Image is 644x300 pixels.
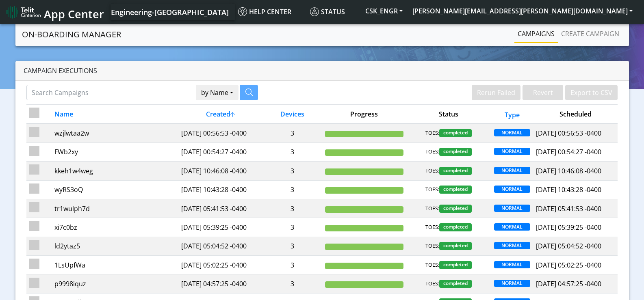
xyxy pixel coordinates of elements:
[425,280,439,288] span: TOES:
[263,256,322,274] td: 3
[425,242,439,250] span: TOES:
[536,166,601,175] span: [DATE] 10:46:08 -0400
[536,223,601,232] span: [DATE] 05:39:25 -0400
[558,26,622,42] a: Create campaign
[263,142,322,161] td: 3
[491,105,533,124] th: Type
[360,4,408,18] button: CSK_ENGR
[263,180,322,199] td: 3
[178,256,263,274] td: [DATE] 05:02:25 -0400
[494,223,531,231] span: NORMAL
[263,162,322,180] td: 3
[494,167,531,174] span: NORMAL
[494,242,531,249] span: NORMAL
[425,148,439,156] span: TOES:
[494,129,531,136] span: NORMAL
[494,148,531,155] span: NORMAL
[536,261,601,270] span: [DATE] 05:02:25 -0400
[439,261,472,269] span: completed
[178,180,263,199] td: [DATE] 10:43:28 -0400
[494,280,531,287] span: NORMAL
[178,123,263,142] td: [DATE] 00:56:53 -0400
[472,85,520,100] button: Rerun Failed
[439,167,472,175] span: completed
[514,26,558,42] a: Campaigns
[439,186,472,194] span: completed
[406,105,491,124] th: Status
[54,279,176,289] div: p9998iquz
[439,129,472,137] span: completed
[54,185,176,194] div: wyRS3oQ
[425,223,439,231] span: TOES:
[178,237,263,255] td: [DATE] 05:04:52 -0400
[178,199,263,218] td: [DATE] 05:41:53 -0400
[533,105,618,124] th: Scheduled
[425,205,439,213] span: TOES:
[425,167,439,175] span: TOES:
[439,242,472,250] span: completed
[196,85,239,100] button: by Name
[536,242,601,250] span: [DATE] 05:04:52 -0400
[178,142,263,161] td: [DATE] 00:54:27 -0400
[439,205,472,213] span: completed
[238,7,291,16] span: Help center
[322,105,406,124] th: Progress
[408,4,637,18] button: [PERSON_NAME][EMAIL_ADDRESS][PERSON_NAME][DOMAIN_NAME]
[7,3,103,21] a: App Center
[494,186,531,193] span: NORMAL
[494,261,531,268] span: NORMAL
[263,218,322,237] td: 3
[54,204,176,214] div: tr1wulph7d
[439,148,472,156] span: completed
[536,185,601,194] span: [DATE] 10:43:28 -0400
[178,274,263,293] td: [DATE] 04:57:25 -0400
[439,280,472,288] span: completed
[425,186,439,194] span: TOES:
[7,6,41,19] img: logo-telit-cinterion-gw-new.png
[263,105,322,124] th: Devices
[52,105,178,124] th: Name
[178,162,263,180] td: [DATE] 10:46:08 -0400
[54,128,176,138] div: wzjlwtaa2w
[235,4,307,20] a: Help center
[54,260,176,270] div: 1LsUpfWa
[425,129,439,137] span: TOES:
[536,279,601,288] span: [DATE] 04:57:25 -0400
[307,4,360,20] a: Status
[15,61,629,81] div: Campaign Executions
[111,7,229,17] span: Engineering-[GEOGRAPHIC_DATA]
[425,261,439,269] span: TOES:
[263,237,322,255] td: 3
[494,205,531,212] span: NORMAL
[263,199,322,218] td: 3
[178,218,263,237] td: [DATE] 05:39:25 -0400
[22,26,121,43] a: On-Boarding Manager
[111,4,228,20] a: Your current platform instance
[26,85,194,100] input: Search Campaigns
[44,6,104,22] span: App Center
[536,129,601,138] span: [DATE] 00:56:53 -0400
[178,105,263,124] th: Created
[238,7,247,16] img: knowledge.svg
[263,274,322,293] td: 3
[310,7,345,16] span: Status
[54,222,176,232] div: xi7c0bz
[263,123,322,142] td: 3
[310,7,319,16] img: status.svg
[54,147,176,157] div: FWb2xy
[54,166,176,176] div: kkeh1w4weg
[523,85,563,100] button: Revert
[439,223,472,231] span: completed
[536,204,601,213] span: [DATE] 05:41:53 -0400
[54,241,176,251] div: ld2ytaz5
[565,85,618,100] button: Export to CSV
[536,147,601,156] span: [DATE] 00:54:27 -0400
